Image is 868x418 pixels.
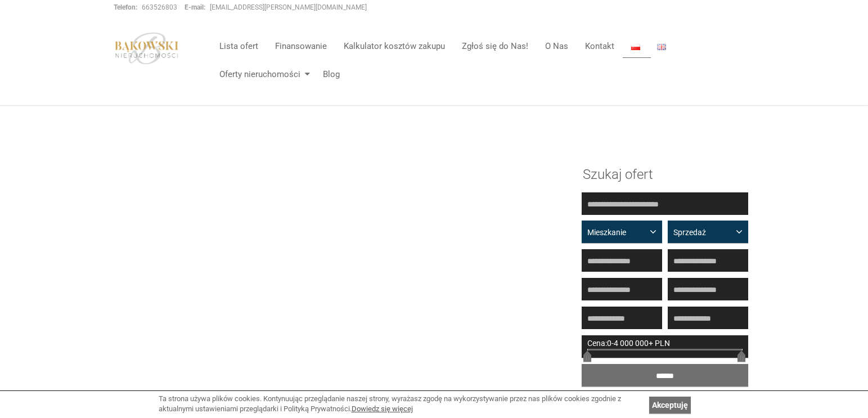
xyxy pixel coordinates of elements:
img: logo [114,32,180,65]
span: Sprzedaż [673,227,734,238]
a: Dowiedz się więcej [352,404,413,413]
a: Kalkulator kosztów zakupu [335,35,453,57]
a: Zgłoś się do Nas! [453,35,537,57]
div: - [582,335,748,358]
a: Oferty nieruchomości [211,63,314,86]
a: Blog [314,63,340,86]
div: Ta strona używa plików cookies. Kontynuując przeglądanie naszej strony, wyrażasz zgodę na wykorzy... [159,394,644,415]
a: Akceptuję [649,397,691,413]
span: Cena: [587,339,607,348]
img: English [657,44,666,50]
strong: E-mail: [185,3,205,11]
a: [EMAIL_ADDRESS][PERSON_NAME][DOMAIN_NAME] [210,3,367,11]
a: Finansowanie [267,35,335,57]
strong: Telefon: [114,3,137,11]
a: O Nas [537,35,577,57]
span: 4 000 000+ PLN [614,339,670,348]
img: Polski [631,44,640,50]
a: 663526803 [142,3,177,11]
h2: Szukaj ofert [583,167,747,182]
span: 0 [607,339,611,348]
button: Sprzedaż [668,221,748,243]
span: Mieszkanie [587,227,648,238]
a: Kontakt [577,35,623,57]
button: Mieszkanie [582,221,662,243]
a: Lista ofert [211,35,267,57]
